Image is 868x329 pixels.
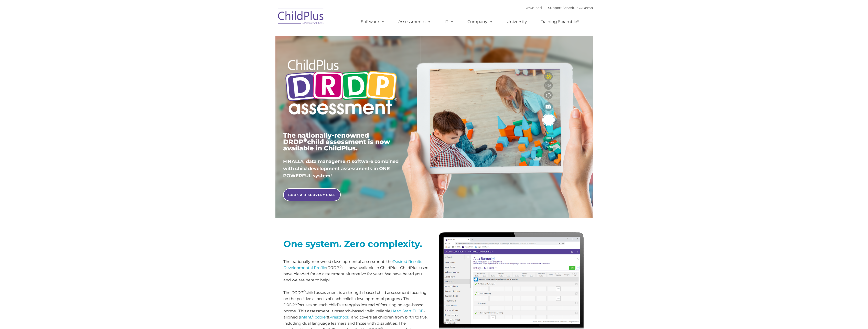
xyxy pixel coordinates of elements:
a: IT [440,17,459,27]
img: ChildPlus by Procare Solutions [275,4,327,30]
img: Copyright - DRDP Logo Light [283,53,399,123]
a: Training Scramble!! [535,17,584,27]
a: University [501,17,532,27]
a: Support [548,6,562,10]
sup: © [303,290,306,293]
a: Schedule A Demo [563,6,593,10]
span: The nationally-renowned DRDP child assessment is now available in ChildPlus. [283,131,390,152]
strong: One system. Zero complexity. [283,238,422,249]
sup: © [295,302,297,305]
a: Download [524,6,542,10]
a: Preschool) [329,315,349,320]
p: The nationally-renowned developmental assessment, the (DRDP ), is now available in ChildPlus. Chi... [283,259,430,283]
span: FINALLY, data management software combined with child development assessments in ONE POWERFUL sys... [283,159,399,179]
a: Infant/Toddler [300,315,327,320]
a: BOOK A DISCOVERY CALL [283,188,341,201]
a: Assessments [393,17,436,27]
a: Desired Results Developmental Profile [283,259,422,270]
a: Head Start ELOF [391,309,423,313]
sup: © [339,265,341,268]
font: | [524,6,593,10]
a: Company [462,17,498,27]
sup: © [303,137,307,143]
a: Software [356,17,390,27]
